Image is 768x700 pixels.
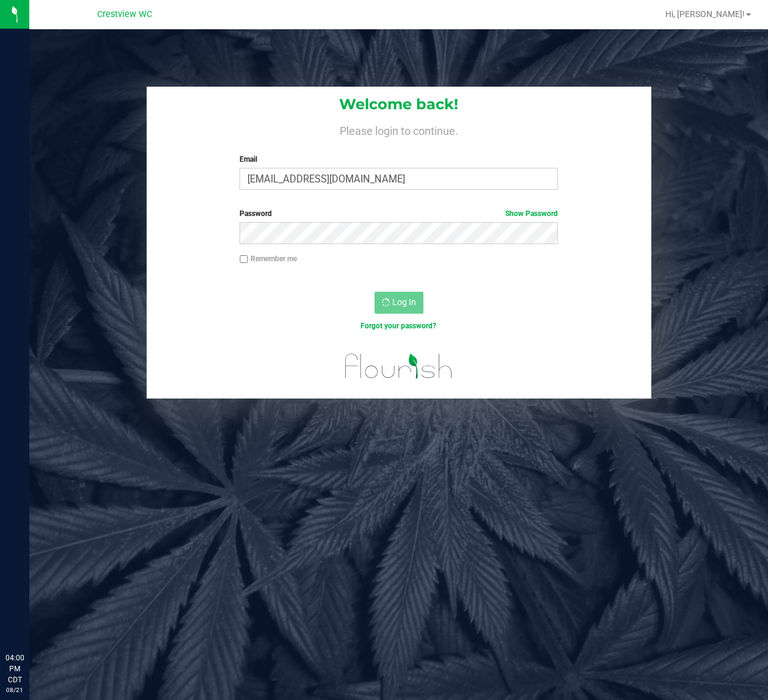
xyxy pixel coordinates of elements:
[505,209,558,218] a: Show Password
[665,9,745,19] span: Hi, [PERSON_NAME]!
[335,344,462,388] img: flourish_logo.svg
[5,652,24,685] p: 04:00 PM CDT
[147,122,651,137] h4: Please login to continue.
[240,255,248,264] input: Remember me
[240,209,272,218] span: Password
[375,292,423,314] button: Log In
[240,154,558,165] label: Email
[5,685,24,695] p: 08/21
[97,9,152,20] span: Crestview WC
[147,96,651,112] h1: Welcome back!
[240,253,297,264] label: Remember me
[392,297,416,307] span: Log In
[360,322,436,330] a: Forgot your password?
